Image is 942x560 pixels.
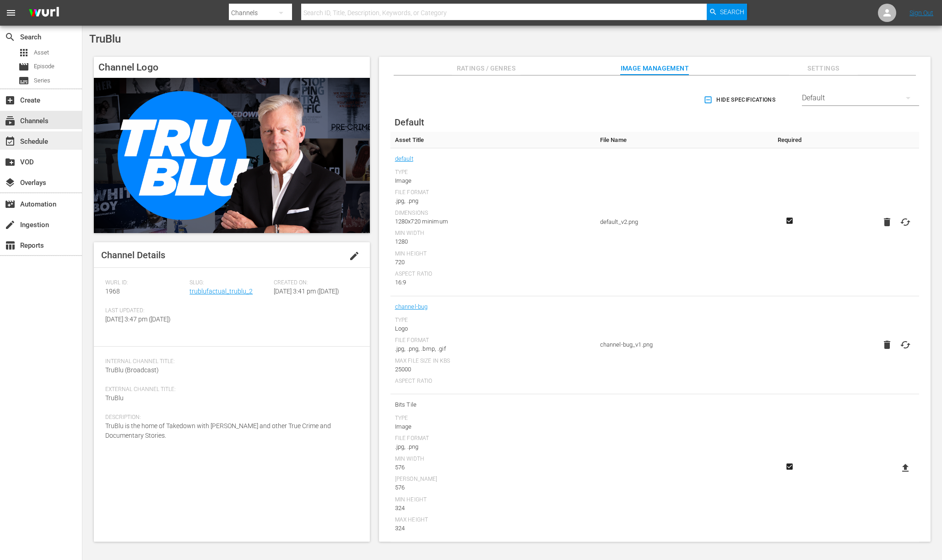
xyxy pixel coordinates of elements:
svg: Required [784,217,795,225]
a: default [395,153,413,165]
th: Asset Title [390,132,596,148]
span: Hide Specifications [705,95,775,105]
div: 576 [395,483,591,492]
div: Type [395,415,591,422]
span: menu [5,7,16,18]
img: ans4CAIJ8jUAAAAAAAAAAAAAAAAAAAAAAAAgQb4GAAAAAAAAAAAAAAAAAAAAAAAAJMjXAAAAAAAAAAAAAAAAAAAAAAAAgAT5G... [22,2,66,24]
span: TruBlu [105,394,124,402]
div: Min Height [395,496,591,504]
span: Search [720,4,744,20]
span: Episode [34,62,54,71]
span: TruBlu is the home of Takedown with [PERSON_NAME] and other True Crime and Documentary Stories. [105,422,331,439]
div: Dimensions [395,210,591,217]
span: Image Management [620,63,689,74]
span: Settings [789,63,858,74]
span: Reports [5,240,16,251]
a: channel-bug [395,301,428,313]
span: Automation [5,199,16,210]
div: 720 [395,258,591,267]
span: 1968 [105,288,120,295]
span: edit [349,250,360,261]
span: Wurl ID: [105,279,185,287]
div: Aspect Ratio [395,271,591,278]
span: [DATE] 3:41 pm ([DATE]) [274,288,339,295]
img: TruBlu [94,78,370,233]
div: Min Width [395,230,591,237]
a: Sign Out [910,9,933,16]
div: [PERSON_NAME] [395,476,591,483]
button: Hide Specifications [702,87,779,113]
span: Search [5,32,16,43]
span: Series [34,76,50,85]
span: Slug: [189,279,269,287]
div: Min Height [395,250,591,258]
div: .jpg, .png [395,196,591,206]
th: Required [768,132,811,148]
div: File Format [395,337,591,344]
div: 16:9 [395,278,591,287]
span: Create [5,95,16,106]
div: 324 [395,504,591,513]
div: Type [395,317,591,324]
div: .jpg, .png, .bmp, .gif [395,344,591,353]
span: Schedule [5,136,16,147]
td: default_v2.png [596,148,768,296]
span: TruBlu (Broadcast) [105,366,159,374]
span: [DATE] 3:47 pm ([DATE]) [105,315,171,323]
div: Aspect Ratio [395,378,591,385]
div: File Format [395,435,591,442]
span: Overlays [5,177,16,188]
svg: Required [784,462,795,471]
span: Internal Channel Title: [105,358,354,365]
th: File Name [596,132,768,148]
h4: Channel Logo [94,57,370,78]
div: Type [395,169,591,176]
a: trublufactual_trublu_2 [189,288,253,295]
div: File Format [395,189,591,196]
div: Image [395,176,591,185]
div: Default [802,85,919,111]
span: Description: [105,414,354,421]
span: TruBlu [89,33,121,45]
span: VOD [5,157,16,168]
span: Asset [34,48,49,57]
span: Channels [5,115,16,126]
div: .jpg, .png [395,442,591,451]
span: Default [395,117,424,128]
span: Ratings / Genres [452,63,520,74]
td: channel-bug_v1.png [596,296,768,394]
div: Logo [395,324,591,333]
span: Channel Details [101,250,165,261]
div: 1280 [395,237,591,246]
span: External Channel Title: [105,386,354,393]
span: Bits Tile [395,399,591,411]
span: Episode [18,61,29,72]
div: Max Height [395,517,591,524]
div: 25000 [395,365,591,374]
span: Ingestion [5,219,16,230]
span: Series [18,75,29,86]
div: 1280x720 minimum [395,217,591,226]
span: Last Updated: [105,307,185,315]
div: 576 [395,463,591,472]
div: Min Width [395,456,591,463]
div: Max File Size In Kbs [395,358,591,365]
span: Created On: [274,279,353,287]
button: Search [707,4,747,20]
button: edit [343,245,365,267]
div: Image [395,422,591,431]
div: 324 [395,524,591,533]
span: Asset [18,47,29,58]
